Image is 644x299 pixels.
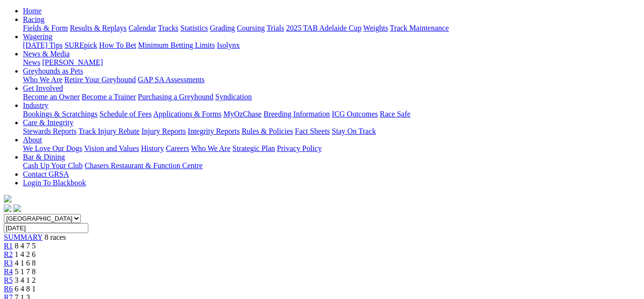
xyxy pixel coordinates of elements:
div: News & Media [23,58,640,67]
a: Fields & Form [23,24,68,32]
a: Bar & Dining [23,153,65,161]
a: News [23,58,40,66]
a: 2025 TAB Adelaide Cup [286,24,361,32]
a: Become an Owner [23,93,80,101]
a: About [23,136,42,144]
a: Care & Integrity [23,118,74,127]
span: 1 4 2 6 [15,250,36,258]
a: R4 [4,267,13,276]
a: R2 [4,250,13,258]
a: Cash Up Your Club [23,161,83,170]
a: Wagering [23,32,53,41]
a: Track Maintenance [390,24,449,32]
a: Chasers Restaurant & Function Centre [84,161,202,170]
a: Careers [166,144,189,152]
a: Greyhounds as Pets [23,67,83,75]
a: Contact GRSA [23,170,69,178]
span: 6 4 8 1 [15,285,36,293]
a: MyOzChase [223,110,262,118]
a: Strategic Plan [232,144,275,152]
div: Wagering [23,41,640,50]
img: twitter.svg [13,204,21,212]
div: Racing [23,24,640,32]
a: Stewards Reports [23,127,76,135]
a: Trials [266,24,284,32]
a: Privacy Policy [277,144,322,152]
a: Fact Sheets [295,127,330,135]
a: Bookings & Scratchings [23,110,97,118]
a: Track Injury Rebate [78,127,139,135]
span: 3 4 1 2 [15,276,36,284]
span: 8 4 7 5 [15,242,36,250]
img: facebook.svg [4,204,11,212]
a: R1 [4,242,13,250]
a: News & Media [23,50,70,58]
a: Become a Trainer [82,93,136,101]
a: How To Bet [99,41,137,49]
div: About [23,144,640,153]
a: [DATE] Tips [23,41,63,49]
div: Greyhounds as Pets [23,75,640,84]
a: Statistics [180,24,208,32]
span: 8 races [44,233,66,241]
a: Calendar [128,24,156,32]
a: History [141,144,164,152]
input: Select date [4,223,88,233]
a: Racing [23,15,44,23]
a: Race Safe [380,110,410,118]
a: Who We Are [23,75,63,84]
a: GAP SA Assessments [138,75,205,84]
a: Results & Replays [70,24,127,32]
a: Integrity Reports [188,127,240,135]
img: logo-grsa-white.png [4,195,11,203]
a: Coursing [237,24,265,32]
a: R5 [4,276,13,284]
div: Industry [23,110,640,118]
a: Syndication [215,93,252,101]
a: Tracks [158,24,179,32]
a: Weights [363,24,388,32]
a: Home [23,7,42,15]
a: Breeding Information [264,110,330,118]
a: Minimum Betting Limits [138,41,215,49]
a: Retire Your Greyhound [64,75,136,84]
a: Injury Reports [141,127,186,135]
a: Purchasing a Greyhound [138,93,213,101]
div: Care & Integrity [23,127,640,136]
a: SUREpick [64,41,97,49]
a: ICG Outcomes [332,110,378,118]
a: Login To Blackbook [23,179,86,187]
a: Vision and Values [84,144,139,152]
a: Applications & Forms [153,110,222,118]
span: 5 1 7 8 [15,267,36,276]
a: R3 [4,259,13,267]
a: [PERSON_NAME] [42,58,103,66]
a: Grading [210,24,235,32]
div: Get Involved [23,93,640,101]
a: We Love Our Dogs [23,144,82,152]
span: 4 1 6 8 [15,259,36,267]
a: Isolynx [217,41,240,49]
a: Rules & Policies [242,127,293,135]
a: Who We Are [191,144,231,152]
a: R6 [4,285,13,293]
div: Bar & Dining [23,161,640,170]
a: Stay On Track [332,127,376,135]
a: SUMMARY [4,233,42,241]
a: Schedule of Fees [99,110,151,118]
a: Industry [23,101,48,109]
a: Get Involved [23,84,63,92]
